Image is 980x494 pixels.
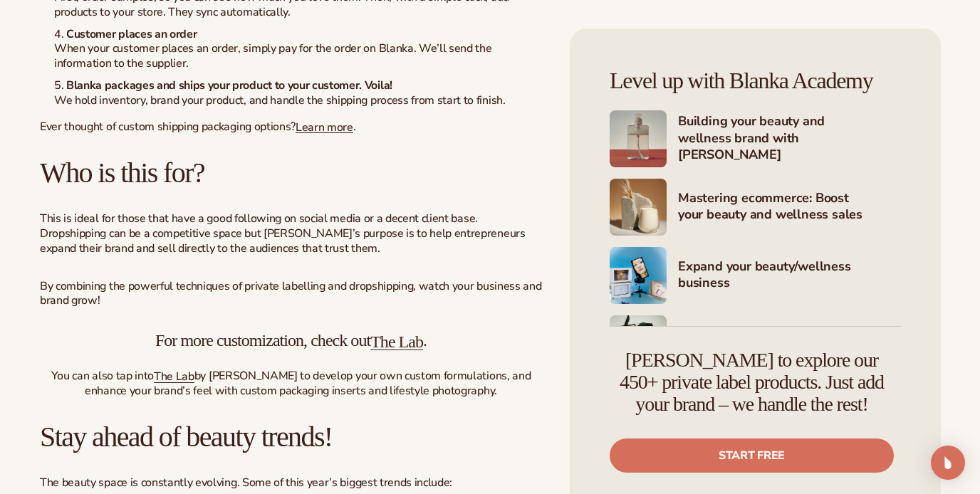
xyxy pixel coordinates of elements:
h4: Building your beauty and wellness brand with [PERSON_NAME] [678,113,901,164]
a: Learn more [296,119,353,135]
a: Shopify Image 7 Expand your beauty/wellness business [610,247,901,304]
li: When your customer places an order, simply pay for the order on Blanka. We’ll send the informatio... [54,27,542,71]
p: You can also tap into by [PERSON_NAME] to develop your own custom formulations, and enhance your ... [40,369,542,399]
p: By combining the powerful techniques of private labelling and dropshipping, watch your business a... [40,279,542,309]
h4: Expand your beauty/wellness business [678,258,901,293]
h4: [PERSON_NAME] to explore our 450+ private label products. Just add your brand – we handle the rest! [610,350,894,415]
a: Shopify Image 5 Building your beauty and wellness brand with [PERSON_NAME] [610,110,901,167]
img: Shopify Image 6 [610,179,667,236]
h4: Level up with Blanka Academy [610,68,901,93]
p: This is ideal for those that have a good following on social media or a decent client base. Drops... [40,211,542,256]
h4: Mastering ecommerce: Boost your beauty and wellness sales [678,190,901,225]
strong: Customer places an order [66,26,197,42]
h2: Who is this for? [40,157,542,189]
img: Shopify Image 8 [610,315,667,372]
a: The Lab [154,369,194,384]
p: The beauty space is constantly evolving. Some of this year’s biggest trends include: [40,475,542,490]
strong: Blanka packages and ships your product to your customer. Voila! [66,78,392,93]
a: Start free [610,438,894,473]
p: Ever thought of custom shipping packaging options? . [40,120,542,135]
h2: Stay ahead of beauty trends! [40,421,542,453]
a: Shopify Image 6 Mastering ecommerce: Boost your beauty and wellness sales [610,179,901,236]
h3: For more customization, check out . [40,331,542,352]
div: Open Intercom Messenger [931,446,965,480]
a: Shopify Image 8 Marketing your beauty and wellness brand 101 [610,315,901,372]
img: Shopify Image 7 [610,247,667,304]
li: We hold inventory, brand your product, and handle the shipping process from start to finish. [54,78,542,108]
a: The Lab [370,332,423,351]
img: Shopify Image 5 [610,110,667,167]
